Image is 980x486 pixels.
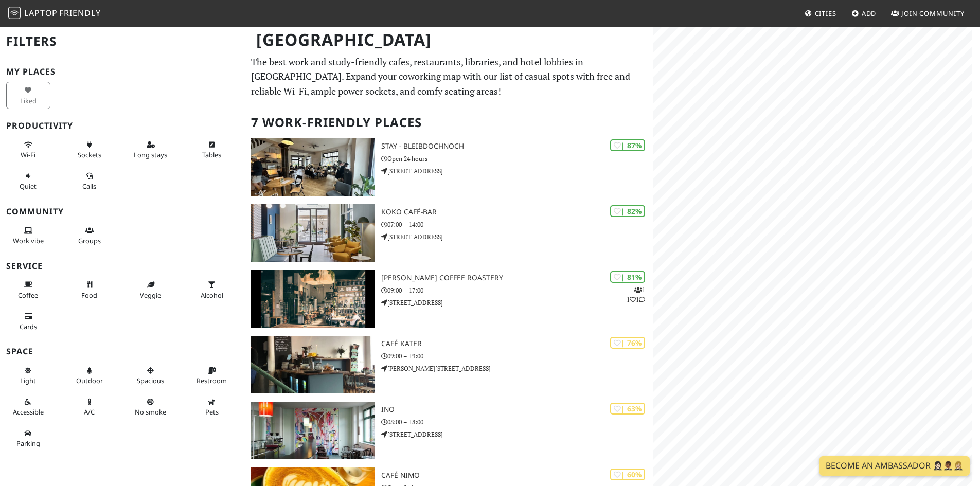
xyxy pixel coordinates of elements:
p: 07:00 – 14:00 [381,220,653,229]
span: Smoke free [135,407,166,417]
span: Alcohol [201,291,223,300]
button: Restroom [190,362,234,389]
h2: Filters [6,26,239,57]
button: Outdoor [67,362,112,389]
div: | 81% [610,271,645,283]
button: Veggie [129,276,173,303]
button: Alcohol [190,276,234,303]
img: Franz Morish Coffee Roastery [251,270,375,328]
span: Credit cards [20,322,37,331]
h3: My Places [6,67,239,77]
img: INO [251,402,375,459]
span: Natural light [20,376,36,385]
p: 08:00 – 18:00 [381,417,653,427]
button: Coffee [6,276,50,303]
button: Work vibe [6,222,50,249]
span: Air conditioned [84,407,95,417]
span: Video/audio calls [82,182,96,191]
img: Café Kater [251,336,375,393]
div: | 63% [610,403,645,415]
button: Sockets [67,136,112,164]
span: Friendly [59,7,100,19]
button: Food [67,276,112,303]
button: Groups [67,222,112,249]
div: | 87% [610,139,645,151]
p: [STREET_ADDRESS] [381,429,653,439]
span: Cities [815,9,836,18]
a: Café Kater | 76% Café Kater 09:00 – 19:00 [PERSON_NAME][STREET_ADDRESS] [245,336,653,393]
a: LaptopFriendly LaptopFriendly [8,5,101,23]
h3: [PERSON_NAME] Coffee Roastery [381,274,653,282]
p: [STREET_ADDRESS] [381,298,653,308]
span: People working [13,236,44,245]
h3: koko café-bar [381,208,653,217]
h3: Productivity [6,121,239,131]
button: Pets [190,393,234,421]
span: Restroom [197,376,227,385]
div: | 60% [610,469,645,480]
a: STAY - bleibdochnoch | 87% STAY - bleibdochnoch Open 24 hours [STREET_ADDRESS] [245,138,653,196]
span: Outdoor area [76,376,103,385]
div: | 76% [610,337,645,349]
a: koko café-bar | 82% koko café-bar 07:00 – 14:00 [STREET_ADDRESS] [245,204,653,262]
a: Franz Morish Coffee Roastery | 81% 111 [PERSON_NAME] Coffee Roastery 09:00 – 17:00 [STREET_ADDRESS] [245,270,653,328]
span: Work-friendly tables [202,150,221,159]
span: Accessible [13,407,44,417]
p: 09:00 – 19:00 [381,351,653,361]
img: koko café-bar [251,204,375,262]
p: 09:00 – 17:00 [381,285,653,295]
img: LaptopFriendly [8,7,21,19]
button: Spacious [129,362,173,389]
h3: INO [381,405,653,414]
img: STAY - bleibdochnoch [251,138,375,196]
span: Pet friendly [205,407,219,417]
button: Calls [67,168,112,195]
a: Become an Ambassador 🤵🏻‍♀️🤵🏾‍♂️🤵🏼‍♀️ [819,456,970,476]
button: Tables [190,136,234,164]
h2: 7 Work-Friendly Places [251,107,647,138]
button: Light [6,362,50,389]
span: Parking [16,439,40,448]
h3: Service [6,261,239,271]
span: Spacious [137,376,164,385]
span: Food [81,291,97,300]
button: A/C [67,393,112,421]
span: Veggie [140,291,161,300]
span: Join Community [901,9,965,18]
span: Add [862,9,877,18]
h3: Café NiMo [381,471,653,480]
button: No smoke [129,393,173,421]
div: | 82% [610,205,645,217]
a: Add [847,4,881,23]
p: [STREET_ADDRESS] [381,166,653,176]
a: Cities [800,4,841,23]
h3: Space [6,347,239,356]
span: Long stays [134,150,167,159]
button: Cards [6,308,50,335]
span: Quiet [20,182,37,191]
h3: Community [6,207,239,217]
span: Laptop [24,7,58,19]
h3: STAY - bleibdochnoch [381,142,653,151]
button: Quiet [6,168,50,195]
button: Wi-Fi [6,136,50,164]
button: Parking [6,425,50,452]
a: Join Community [887,4,969,23]
p: Open 24 hours [381,154,653,164]
span: Power sockets [78,150,101,159]
p: The best work and study-friendly cafes, restaurants, libraries, and hotel lobbies in [GEOGRAPHIC_... [251,55,647,99]
p: 1 1 1 [627,285,645,304]
h3: Café Kater [381,339,653,348]
h1: [GEOGRAPHIC_DATA] [248,26,651,54]
button: Accessible [6,393,50,421]
p: [PERSON_NAME][STREET_ADDRESS] [381,364,653,373]
span: Group tables [78,236,101,245]
span: Coffee [18,291,38,300]
button: Long stays [129,136,173,164]
p: [STREET_ADDRESS] [381,232,653,242]
a: INO | 63% INO 08:00 – 18:00 [STREET_ADDRESS] [245,402,653,459]
span: Stable Wi-Fi [21,150,35,159]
